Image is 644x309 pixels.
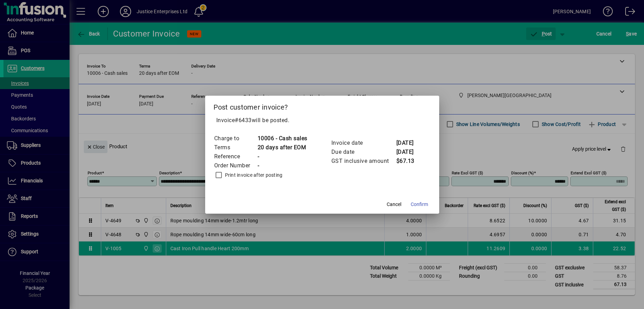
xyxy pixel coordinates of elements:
[214,116,431,125] p: Invoice will be posted .
[257,143,307,152] td: 20 days after EOM
[396,157,424,166] td: $67.13
[396,148,424,157] td: [DATE]
[235,117,252,124] span: #6433
[408,198,431,211] button: Confirm
[205,96,439,116] h2: Post customer invoice?
[331,148,396,157] td: Due date
[257,134,307,143] td: 10006 - Cash sales
[387,201,401,208] span: Cancel
[214,143,257,152] td: Terms
[214,152,257,161] td: Reference
[411,201,428,208] span: Confirm
[257,152,307,161] td: -
[214,161,257,170] td: Order Number
[396,138,424,148] td: [DATE]
[214,134,257,143] td: Charge to
[331,138,396,148] td: Invoice date
[257,161,307,170] td: -
[331,157,396,166] td: GST inclusive amount
[383,198,405,211] button: Cancel
[224,172,283,179] label: Print invoice after posting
